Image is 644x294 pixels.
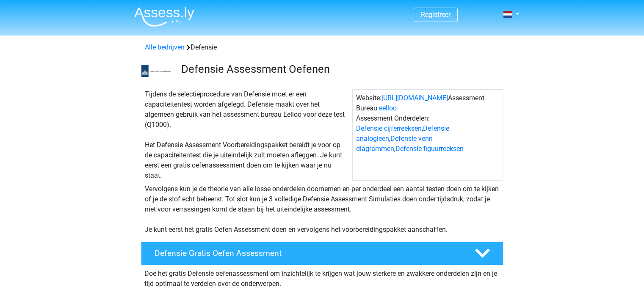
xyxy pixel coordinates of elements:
[356,124,422,132] a: Defensie cijferreeksen
[141,184,503,235] div: Vervolgens kun je de theorie van alle losse onderdelen doornemen en per onderdeel een aantal test...
[134,7,194,27] img: Assessly
[379,104,397,112] a: eelloo
[381,94,448,102] a: [URL][DOMAIN_NAME]
[141,265,503,289] div: Doe het gratis Defensie oefenassessment om inzichtelijk te krijgen wat jouw sterkere en zwakkere ...
[138,242,507,265] a: Defensie Gratis Oefen Assessment
[155,248,461,258] h4: Defensie Gratis Oefen Assessment
[181,63,497,76] h3: Defensie Assessment Oefenen
[145,43,185,51] a: Alle bedrijven
[395,145,464,153] a: Defensie figuurreeksen
[421,11,451,19] a: Registreer
[356,135,433,153] a: Defensie venn diagrammen
[141,42,503,52] div: Defensie
[352,89,503,181] div: Website: Assessment Bureau: Assessment Onderdelen: , , ,
[141,89,352,181] div: Tijdens de selectieprocedure van Defensie moet er een capaciteitentest worden afgelegd. Defensie ...
[356,124,449,143] a: Defensie analogieen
